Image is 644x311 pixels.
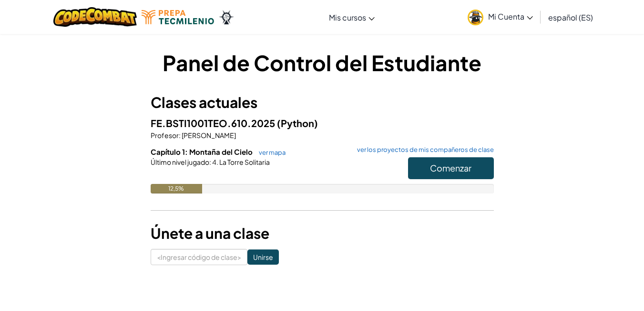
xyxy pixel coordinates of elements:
[329,12,366,22] font: Mis cursos
[182,131,236,139] font: [PERSON_NAME]
[168,185,184,192] font: 12,5%
[219,158,270,166] font: La Torre Solitaria
[259,149,286,156] font: ver mapa
[219,10,234,24] img: Ozaria
[142,10,214,24] img: Logotipo de Tecmilenio
[151,117,275,129] font: FE.BSTI1001TEO.610.2025
[212,158,218,166] font: 4.
[209,158,211,166] font: :
[53,7,137,27] img: Logotipo de CodeCombat
[468,10,483,25] img: avatar
[488,11,524,21] font: Mi Cuenta
[430,162,471,173] font: Comenzar
[247,249,279,265] input: Unirse
[357,146,494,153] font: ver los proyectos de mis compañeros de clase
[163,49,481,76] font: Panel de Control del Estudiante
[408,157,494,179] button: Comenzar
[151,224,269,242] font: Únete a una clase
[151,158,209,166] font: Último nivel jugado
[151,249,247,265] input: <Ingresar código de clase>
[548,12,593,22] font: español (ES)
[151,131,179,139] font: Profesor
[277,117,318,129] font: (Python)
[463,2,538,32] a: Mi Cuenta
[179,131,181,139] font: :
[151,93,257,111] font: Clases actuales
[543,4,598,30] a: español (ES)
[151,147,253,156] font: Capítulo 1: Montaña del Cielo
[324,4,379,30] a: Mis cursos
